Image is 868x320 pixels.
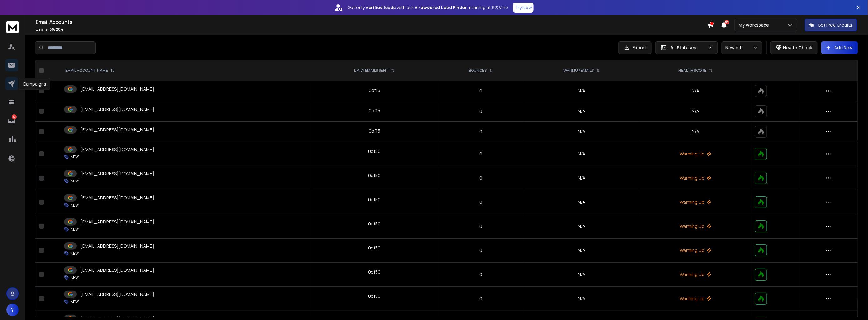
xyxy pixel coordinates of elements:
[644,108,747,114] p: N/A
[70,299,79,304] p: NEW
[368,148,381,155] div: 0 of 50
[70,275,79,280] p: NEW
[671,45,705,51] p: All Statuses
[644,296,747,302] p: Warming Up
[513,3,534,13] button: Try Now
[5,114,18,127] a: 5
[80,267,154,273] p: [EMAIL_ADDRESS][DOMAIN_NAME]
[523,263,640,287] td: N/A
[644,151,747,157] p: Warming Up
[80,146,154,153] p: [EMAIL_ADDRESS][DOMAIN_NAME]
[12,114,17,119] p: 5
[818,22,853,28] p: Get Free Credits
[442,108,520,114] p: 0
[368,269,381,275] div: 0 of 50
[36,27,707,32] p: Emails :
[6,304,19,316] button: Y
[6,21,19,33] img: logo
[644,271,747,278] p: Warming Up
[368,245,381,251] div: 0 of 50
[644,129,747,135] p: N/A
[80,195,154,201] p: [EMAIL_ADDRESS][DOMAIN_NAME]
[523,214,640,239] td: N/A
[49,27,63,32] span: 50 / 284
[369,128,380,134] div: 0 of 15
[644,88,747,94] p: N/A
[442,296,520,302] p: 0
[70,227,79,232] p: NEW
[442,175,520,181] p: 0
[368,221,381,227] div: 0 of 50
[523,81,640,101] td: N/A
[368,293,381,299] div: 0 of 50
[80,86,154,92] p: [EMAIL_ADDRESS][DOMAIN_NAME]
[70,179,79,184] p: NEW
[644,223,747,229] p: Warming Up
[739,22,772,28] p: My Workspace
[644,175,747,181] p: Warming Up
[523,239,640,263] td: N/A
[442,247,520,254] p: 0
[80,291,154,297] p: [EMAIL_ADDRESS][DOMAIN_NAME]
[442,151,520,157] p: 0
[80,106,154,113] p: [EMAIL_ADDRESS][DOMAIN_NAME]
[783,45,812,51] p: Health Check
[80,219,154,225] p: [EMAIL_ADDRESS][DOMAIN_NAME]
[354,68,389,73] p: DAILY EMAILS SENT
[523,190,640,214] td: N/A
[442,223,520,229] p: 0
[679,68,707,73] p: HEALTH SCORE
[65,68,114,73] div: EMAIL ACCOUNT NAME
[515,4,532,11] p: Try Now
[442,271,520,278] p: 0
[19,78,50,90] div: Campaigns
[80,243,154,249] p: [EMAIL_ADDRESS][DOMAIN_NAME]
[70,155,79,160] p: NEW
[347,4,508,11] p: Get only with our starting at $22/mo
[80,170,154,177] p: [EMAIL_ADDRESS][DOMAIN_NAME]
[644,199,747,205] p: Warming Up
[770,41,818,54] button: Health Check
[369,87,380,93] div: 0 of 15
[366,4,396,11] strong: verified leads
[442,129,520,135] p: 0
[442,199,520,205] p: 0
[563,68,594,73] p: WARMUP EMAILS
[805,19,857,31] button: Get Free Credits
[70,251,79,256] p: NEW
[725,20,729,24] span: 50
[415,4,468,11] strong: AI-powered Lead Finder,
[618,41,652,54] button: Export
[36,18,707,26] h1: Email Accounts
[722,41,762,54] button: Newest
[369,108,380,114] div: 0 of 15
[368,197,381,203] div: 0 of 50
[821,41,858,54] button: Add New
[469,68,487,73] p: BOUNCES
[523,142,640,166] td: N/A
[442,88,520,94] p: 0
[80,127,154,133] p: [EMAIL_ADDRESS][DOMAIN_NAME]
[368,172,381,179] div: 0 of 50
[523,122,640,142] td: N/A
[523,101,640,122] td: N/A
[644,247,747,254] p: Warming Up
[70,203,79,208] p: NEW
[523,166,640,190] td: N/A
[523,287,640,311] td: N/A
